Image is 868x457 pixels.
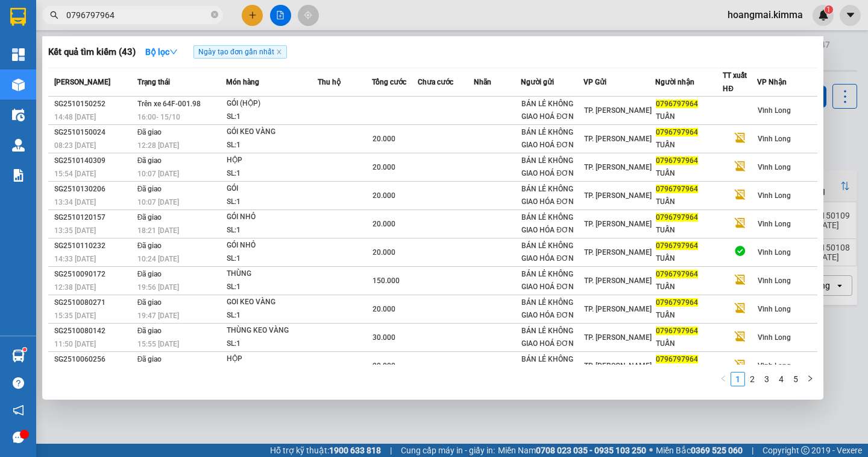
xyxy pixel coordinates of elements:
div: BÁN LẺ KHÔNG GIAO HÓA ĐƠN [521,211,583,237]
span: Đã giao [137,241,162,250]
strong: Bộ lọc [145,47,178,57]
div: SG2510080271 [54,296,134,309]
span: 12:28 [DATE] [137,141,179,150]
div: TUẤN [656,224,722,237]
div: GOI KEO VÀNG [227,296,317,309]
div: SL: 1 [227,309,317,322]
div: TUẤN [656,110,722,123]
div: SL: 1 [227,139,317,152]
span: Trên xe 64F-001.98 [137,100,201,108]
span: Đã giao [137,327,162,335]
span: Món hàng [226,78,259,86]
div: SG2510140309 [54,155,134,167]
div: SG2510090172 [54,268,134,281]
div: BÁN LẺ KHÔNG GIAO HOÁ ĐƠN [521,268,583,293]
div: SG2510130206 [54,183,134,196]
span: down [169,48,178,56]
span: Vĩnh Long [758,305,791,313]
span: notification [13,404,24,416]
div: GÓI [227,182,317,196]
span: TP. [PERSON_NAME] [584,220,652,228]
div: GÓI NHỎ [227,239,317,252]
span: 16:00 - 15/10 [137,113,180,121]
span: TP. [PERSON_NAME] [584,191,652,200]
li: 1 [731,372,745,386]
div: SL: 1 [227,196,317,209]
span: Tổng cước [372,78,406,86]
span: TT xuất HĐ [723,71,747,93]
span: Đã giao [137,185,162,193]
div: HỘP [227,353,317,366]
span: 10:24 [DATE] [137,255,179,263]
div: SL: 1 [227,110,317,124]
span: 10:07 [DATE] [137,170,179,178]
div: THÙNG KEO VÀNG [227,324,317,337]
div: BÁN LẺ KHÔNG GIAO HOÁ ĐƠN [521,353,583,379]
span: 0796797964 [656,241,698,250]
span: 150.000 [373,276,400,285]
span: TP. [PERSON_NAME] [584,106,652,115]
span: TP. [PERSON_NAME] [584,333,652,342]
span: 0796797964 [656,298,698,307]
span: Đã giao [137,213,162,222]
img: logo-vxr [10,8,26,26]
span: Nhãn [474,78,491,86]
span: 0796797964 [656,213,698,222]
div: BÁN LẺ KHÔNG GIAO HÓA ĐƠN [521,240,583,265]
span: 13:35 [DATE] [54,226,96,235]
span: message [13,432,24,443]
span: Trạng thái [137,78,170,86]
span: 12:38 [DATE] [54,283,96,292]
div: TUẤN [656,196,722,208]
span: Đã giao [137,355,162,363]
div: TUẤN [656,281,722,293]
div: TUẤN [656,252,722,265]
div: SL: 1 [227,337,317,351]
div: BÁN LẺ KHÔNG GIAO HOÁ ĐƠN [521,155,583,180]
div: SL: 1 [227,167,317,181]
span: VP Nhận [757,78,787,86]
img: warehouse-icon [12,350,25,362]
a: 4 [775,372,788,386]
div: GÓI (HỘP) [227,97,317,110]
div: SG2510150024 [54,126,134,139]
span: right [807,375,814,382]
span: TP. [PERSON_NAME] [584,276,652,285]
span: 20.000 [373,305,395,313]
span: TP. [PERSON_NAME] [584,135,652,143]
span: Đã giao [137,156,162,165]
span: 19:56 [DATE] [137,283,179,292]
div: BÁN LẺ KHÔNG GIAO HOÁ ĐƠN [521,325,583,350]
span: Ngày tạo đơn gần nhất [193,45,287,59]
span: close-circle [211,10,218,21]
div: GÓI KEO VÀNG [227,126,317,139]
span: 19:47 [DATE] [137,312,179,320]
span: Vĩnh Long [758,362,791,370]
span: TP. [PERSON_NAME] [584,163,652,171]
img: solution-icon [12,169,25,182]
span: 0796797964 [656,185,698,193]
span: search [50,11,58,19]
span: 20.000 [373,362,395,370]
span: 0796797964 [656,156,698,165]
span: [PERSON_NAME] [54,78,110,86]
h3: Kết quả tìm kiếm ( 43 ) [48,46,136,59]
li: 3 [759,372,774,386]
span: Vĩnh Long [758,333,791,342]
li: 4 [774,372,788,386]
div: BÁN LẺ KHÔNG GIAO HOÁ ĐƠN [521,126,583,152]
li: 2 [745,372,759,386]
span: 14:48 [DATE] [54,113,96,121]
a: 5 [789,372,802,386]
a: 2 [746,372,759,386]
span: Vĩnh Long [758,163,791,171]
div: BÁN LẺ KHÔNG GIAO HÓA ĐƠN [521,296,583,322]
span: 0796797964 [656,355,698,363]
span: Chưa cước [418,78,453,86]
a: 1 [731,372,744,386]
span: Đã giao [137,298,162,307]
img: warehouse-icon [12,139,25,152]
span: Vĩnh Long [758,248,791,257]
span: 13:34 [DATE] [54,198,96,206]
div: SL: 1 [227,252,317,266]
